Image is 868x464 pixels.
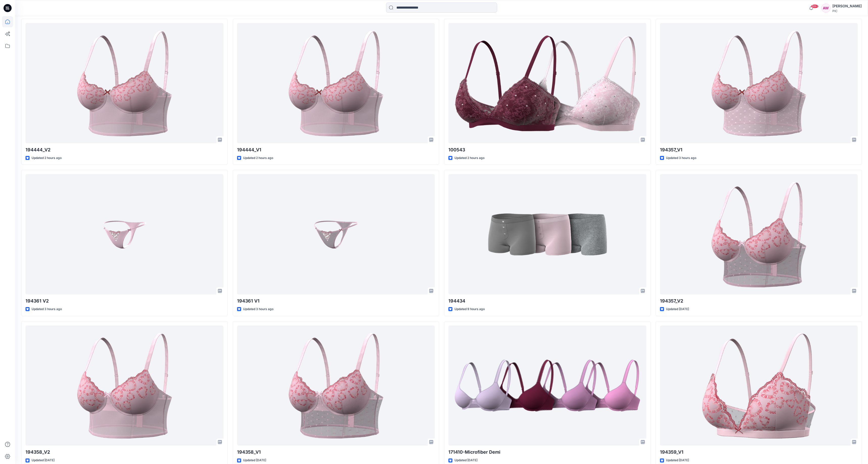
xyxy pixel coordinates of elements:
[32,458,55,463] p: Updated [DATE]
[660,174,858,294] a: 194357_V2
[237,146,435,153] p: 194444_V1
[454,155,484,161] p: Updated 2 hours ago
[454,458,477,463] p: Updated [DATE]
[666,458,689,463] p: Updated [DATE]
[237,325,435,446] a: 194358_V1
[243,458,266,463] p: Updated [DATE]
[448,23,646,143] a: 100543
[811,4,819,8] span: 99+
[448,325,646,446] a: 171410-Microfiber Demi
[660,23,858,143] a: 194357_V1
[660,325,858,446] a: 194359_V1
[832,9,862,13] div: PIC
[25,23,223,143] a: 194444_V2
[660,449,858,456] p: 194359_V1
[448,449,646,456] p: 171410-Microfiber Demi
[25,449,223,456] p: 194358_V2
[243,307,273,312] p: Updated 3 hours ago
[660,297,858,305] p: 194357_V2
[454,307,485,312] p: Updated 9 hours ago
[25,297,223,305] p: 194361 V2
[25,325,223,446] a: 194358_V2
[448,174,646,294] a: 194434
[660,146,858,153] p: 194357_V1
[32,307,62,312] p: Updated 3 hours ago
[448,146,646,153] p: 100543
[237,297,435,305] p: 194361 V1
[25,146,223,153] p: 194444_V2
[25,174,223,294] a: 194361 V2
[666,155,696,161] p: Updated 3 hours ago
[237,449,435,456] p: 194358_V1
[237,23,435,143] a: 194444_V1
[237,174,435,294] a: 194361 V1
[832,3,862,9] div: [PERSON_NAME]
[666,307,689,312] p: Updated [DATE]
[821,4,830,13] div: AW
[448,297,646,305] p: 194434
[243,155,273,161] p: Updated 2 hours ago
[32,155,62,161] p: Updated 2 hours ago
